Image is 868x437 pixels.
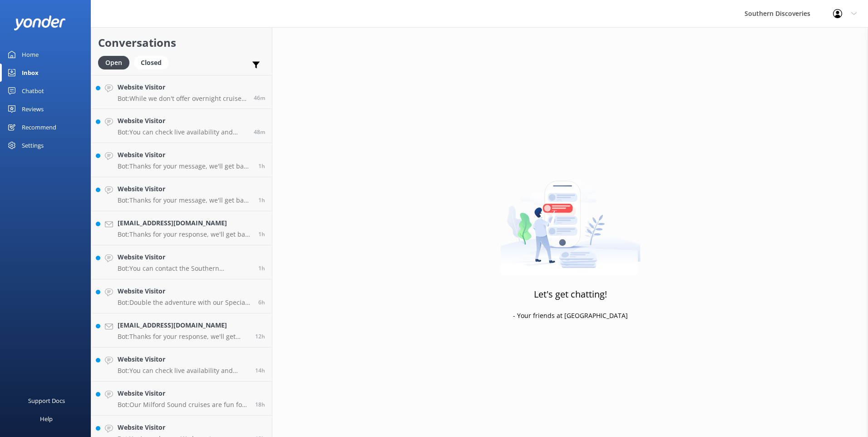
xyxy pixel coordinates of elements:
[28,392,65,410] div: Support Docs
[254,128,265,136] span: Sep 19 2025 11:44am (UTC +12:00) Pacific/Auckland
[40,410,53,428] div: Help
[258,196,265,204] span: Sep 19 2025 11:24am (UTC +12:00) Pacific/Auckland
[98,56,129,70] div: Open
[118,286,252,296] h4: Website Visitor
[22,100,44,118] div: Reviews
[98,57,134,67] a: Open
[134,57,173,67] a: Closed
[118,388,248,398] h4: Website Visitor
[118,252,252,262] h4: Website Visitor
[91,177,272,211] a: Website VisitorBot:Thanks for your message, we'll get back to you as soon as we can. You're also ...
[255,401,265,408] span: Sep 18 2025 06:15pm (UTC +12:00) Pacific/Auckland
[118,150,252,160] h4: Website Visitor
[118,184,252,194] h4: Website Visitor
[98,34,265,51] h2: Conversations
[118,218,252,228] h4: [EMAIL_ADDRESS][DOMAIN_NAME]
[258,298,265,306] span: Sep 19 2025 06:17am (UTC +12:00) Pacific/Auckland
[91,75,272,109] a: Website VisitorBot:While we don't offer overnight cruises, our day trips allow you to fully explo...
[118,82,247,92] h4: Website Visitor
[91,382,272,416] a: Website VisitorBot:Our Milford Sound cruises are fun for all ages, but the knowledge base does no...
[118,320,248,330] h4: [EMAIL_ADDRESS][DOMAIN_NAME]
[118,298,252,307] p: Bot: Double the adventure with our Special Deals! Visit [URL][DOMAIN_NAME].
[118,333,248,341] p: Bot: Thanks for your response, we'll get back to you as soon as we can during opening hours.
[118,354,248,364] h4: Website Visitor
[118,367,248,375] p: Bot: You can check live availability and book your Milford Sound adventure on our website! If you...
[22,136,44,154] div: Settings
[91,143,272,177] a: Website VisitorBot:Thanks for your message, we'll get back to you as soon as we can. You're also ...
[118,116,247,126] h4: Website Visitor
[22,64,39,82] div: Inbox
[91,211,272,245] a: [EMAIL_ADDRESS][DOMAIN_NAME]Bot:Thanks for your response, we'll get back to you as soon as we can...
[118,162,252,170] p: Bot: Thanks for your message, we'll get back to you as soon as we can. You're also welcome to kee...
[22,45,39,64] div: Home
[255,333,265,340] span: Sep 18 2025 11:36pm (UTC +12:00) Pacific/Auckland
[513,311,628,321] p: - Your friends at [GEOGRAPHIC_DATA]
[22,118,56,136] div: Recommend
[118,128,247,136] p: Bot: You can check live availability and book your Milford Sound adventure on our website.
[500,162,641,275] img: artwork of a man stealing a conversation from at giant smartphone
[118,94,247,103] p: Bot: While we don't offer overnight cruises, our day trips allow you to fully explore the stunnin...
[118,230,252,238] p: Bot: Thanks for your response, we'll get back to you as soon as we can during opening hours.
[258,230,265,238] span: Sep 19 2025 10:44am (UTC +12:00) Pacific/Auckland
[118,264,252,273] p: Bot: You can contact the Southern Discoveries team by phone at [PHONE_NUMBER] within [GEOGRAPHIC_...
[14,15,66,30] img: yonder-white-logo.png
[118,196,252,204] p: Bot: Thanks for your message, we'll get back to you as soon as we can. You're also welcome to kee...
[91,245,272,279] a: Website VisitorBot:You can contact the Southern Discoveries team by phone at [PHONE_NUMBER] withi...
[118,401,248,409] p: Bot: Our Milford Sound cruises are fun for all ages, but the knowledge base does not specify any ...
[134,56,168,70] div: Closed
[91,109,272,143] a: Website VisitorBot:You can check live availability and book your Milford Sound adventure on our w...
[91,348,272,382] a: Website VisitorBot:You can check live availability and book your Milford Sound adventure on our w...
[22,82,44,100] div: Chatbot
[118,422,248,432] h4: Website Visitor
[91,313,272,348] a: [EMAIL_ADDRESS][DOMAIN_NAME]Bot:Thanks for your response, we'll get back to you as soon as we can...
[254,94,265,102] span: Sep 19 2025 11:46am (UTC +12:00) Pacific/Auckland
[255,367,265,374] span: Sep 18 2025 09:46pm (UTC +12:00) Pacific/Auckland
[91,279,272,313] a: Website VisitorBot:Double the adventure with our Special Deals! Visit [URL][DOMAIN_NAME].6h
[258,162,265,170] span: Sep 19 2025 11:30am (UTC +12:00) Pacific/Auckland
[258,264,265,272] span: Sep 19 2025 10:35am (UTC +12:00) Pacific/Auckland
[534,287,607,302] h3: Let's get chatting!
